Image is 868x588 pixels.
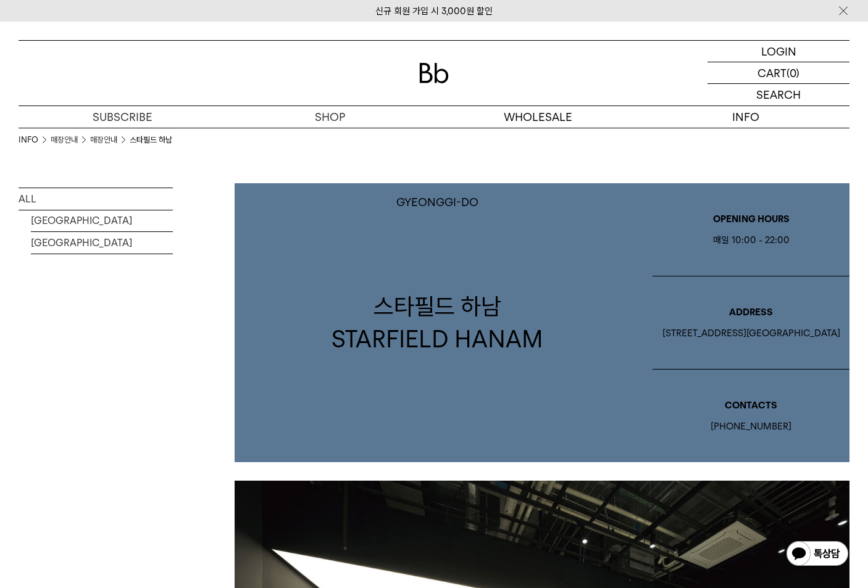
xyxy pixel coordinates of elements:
[31,232,173,254] a: [GEOGRAPHIC_DATA]
[642,106,850,128] p: INFO
[51,134,78,146] a: 매장안내
[434,106,642,128] p: WHOLESALE
[756,84,801,106] p: SEARCH
[90,134,117,146] a: 매장안내
[707,62,849,84] a: CART (0)
[757,62,787,83] p: CART
[761,41,796,62] p: LOGIN
[396,196,478,209] p: GYEONGGI-DO
[19,188,173,210] a: ALL
[653,398,849,413] p: CONTACTS
[19,106,227,128] a: SUBSCRIBE
[227,106,435,128] a: SHOP
[653,419,849,434] div: [PHONE_NUMBER]
[653,305,849,320] p: ADDRESS
[653,233,849,247] div: 매일 10:00 - 22:00
[785,540,849,569] img: 카카오톡 채널 1:1 채팅 버튼
[653,326,849,341] div: [STREET_ADDRESS][GEOGRAPHIC_DATA]
[19,134,51,146] li: INFO
[419,63,449,83] img: 로고
[130,134,172,146] li: 스타필드 하남
[375,6,493,17] a: 신규 회원 가입 시 3,000원 할인
[332,323,543,355] p: STARFIELD HANAM
[787,62,799,83] p: (0)
[707,41,849,62] a: LOGIN
[332,290,543,323] p: 스타필드 하남
[653,212,849,226] p: OPENING HOURS
[31,210,173,231] a: [GEOGRAPHIC_DATA]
